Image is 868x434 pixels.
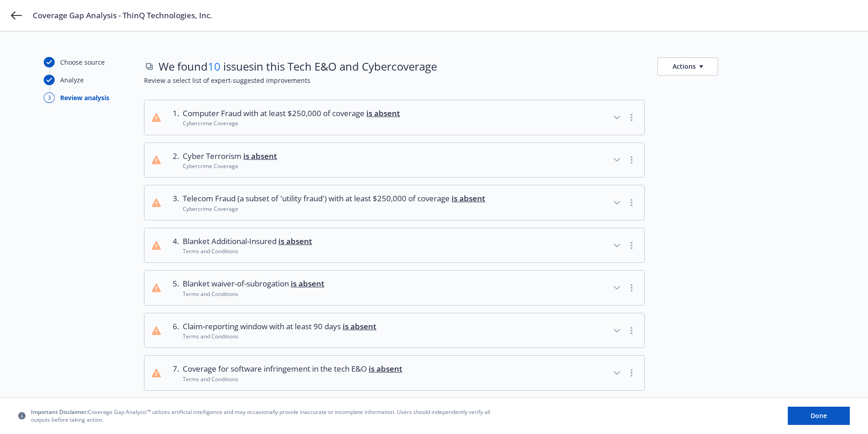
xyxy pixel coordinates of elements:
[657,57,718,76] button: Actions
[168,193,179,213] div: 3 .
[168,150,179,170] div: 2 .
[33,10,212,21] span: Coverage Gap Analysis - ThinQ Technologies, Inc.
[168,107,179,128] div: 1 .
[183,363,402,375] span: Coverage for software infringement in the tech E&O
[144,100,644,135] button: 1.Computer Fraud with at least $250,000 of coverage is absentCybercrime Coverage
[168,363,179,383] div: 7 .
[278,236,312,246] span: is absent
[144,356,644,390] button: 7.Coverage for software infringement in the tech E&O is absentTerms and Conditions
[369,363,402,374] span: is absent
[60,57,105,67] div: Choose source
[452,193,485,204] span: is absent
[183,332,376,340] div: Terms and Conditions
[60,93,109,102] div: Review analysis
[31,408,88,416] span: Important Disclaimer:
[183,107,400,119] span: Computer Fraud with at least $250,000 of coverage
[144,143,644,178] button: 2.Cyber Terrorism is absentCybercrime Coverage
[788,407,850,425] button: Done
[60,75,84,85] div: Analyze
[183,247,312,255] div: Terms and Conditions
[183,290,324,298] div: Terms and Conditions
[183,321,376,332] span: Claim-reporting window with at least 90 days
[343,321,376,332] span: is absent
[144,271,644,305] button: 5.Blanket waiver-of-subrogation is absentTerms and Conditions
[243,151,277,161] span: is absent
[183,119,400,127] div: Cybercrime Coverage
[657,57,718,76] button: Actions
[44,92,55,103] div: 3
[208,59,221,74] span: 10
[168,235,179,255] div: 4 .
[811,411,827,420] span: Done
[144,185,644,220] button: 3.Telecom Fraud (a subset of 'utility fraud') with at least $250,000 of coverage is absentCybercr...
[366,108,400,118] span: is absent
[183,150,277,162] span: Cyber Terrorism
[183,193,485,204] span: Telecom Fraud (a subset of 'utility fraud') with at least $250,000 of coverage
[168,321,179,341] div: 6 .
[183,162,277,170] div: Cybercrime Coverage
[183,205,485,213] div: Cybercrime Coverage
[144,313,644,348] button: 6.Claim-reporting window with at least 90 days is absentTerms and Conditions
[183,278,324,290] span: Blanket waiver-of-subrogation
[168,278,179,298] div: 5 .
[144,76,824,85] span: Review a select list of expert-suggested improvements
[159,59,437,74] span: We found issues in this Tech E&O and Cyber coverage
[31,408,496,424] span: Coverage Gap Analysis™ utilizes artificial intelligence and may occasionally provide inaccurate o...
[291,278,324,289] span: is absent
[183,235,312,247] span: Blanket Additional-Insured
[144,228,644,263] button: 4.Blanket Additional-Insured is absentTerms and Conditions
[183,375,402,383] div: Terms and Conditions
